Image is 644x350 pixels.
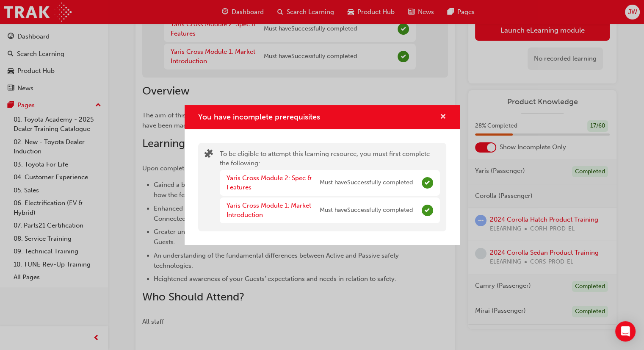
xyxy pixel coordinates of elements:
[227,202,311,219] a: Yaris Cross Module 1: Market Introduction
[422,205,433,216] span: Complete
[440,112,446,122] button: cross-icon
[227,174,312,192] a: Yaris Cross Module 2: Spec & Features
[320,178,413,188] span: Must have Successfully completed
[440,114,446,121] span: cross-icon
[320,206,413,215] span: Must have Successfully completed
[185,105,460,245] div: You have incomplete prerequisites
[615,321,636,342] div: Open Intercom Messenger
[220,149,440,225] div: To be eligible to attempt this learning resource, you must first complete the following:
[198,112,320,122] span: You have incomplete prerequisites
[422,177,433,189] span: Complete
[205,150,213,160] span: puzzle-icon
